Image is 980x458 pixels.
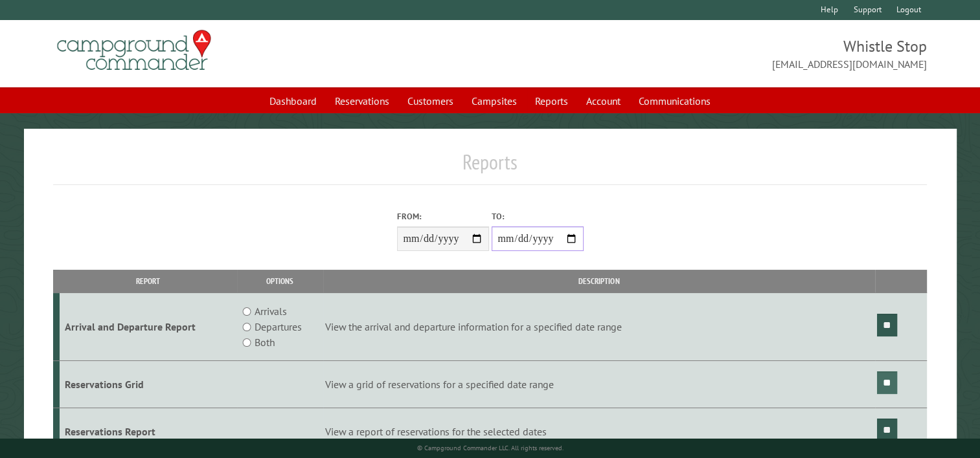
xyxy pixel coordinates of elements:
label: From: [397,210,489,223]
small: © Campground Commander LLC. All rights reserved. [417,444,564,452]
td: View the arrival and departure information for a specified date range [323,293,875,361]
label: Departures [255,319,302,334]
td: Arrival and Departure Report [60,293,237,361]
span: Whistle Stop [EMAIL_ADDRESS][DOMAIN_NAME] [490,36,928,72]
td: Reservations Grid [60,361,237,408]
th: Options [237,270,323,292]
label: Both [255,334,275,350]
a: Account [578,89,628,113]
a: Campsites [464,89,525,113]
img: Campground Commander [53,25,215,76]
a: Communications [631,89,718,113]
td: View a grid of reservations for a specified date range [323,361,875,408]
label: To: [492,210,584,223]
h1: Reports [53,149,927,185]
a: Dashboard [262,89,325,113]
td: Reservations Report [60,408,237,455]
a: Customers [400,89,461,113]
label: Arrivals [255,303,287,319]
a: Reports [527,89,576,113]
a: Reservations [327,89,397,113]
td: View a report of reservations for the selected dates [323,408,875,455]
th: Description [323,270,875,292]
th: Report [60,270,237,292]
